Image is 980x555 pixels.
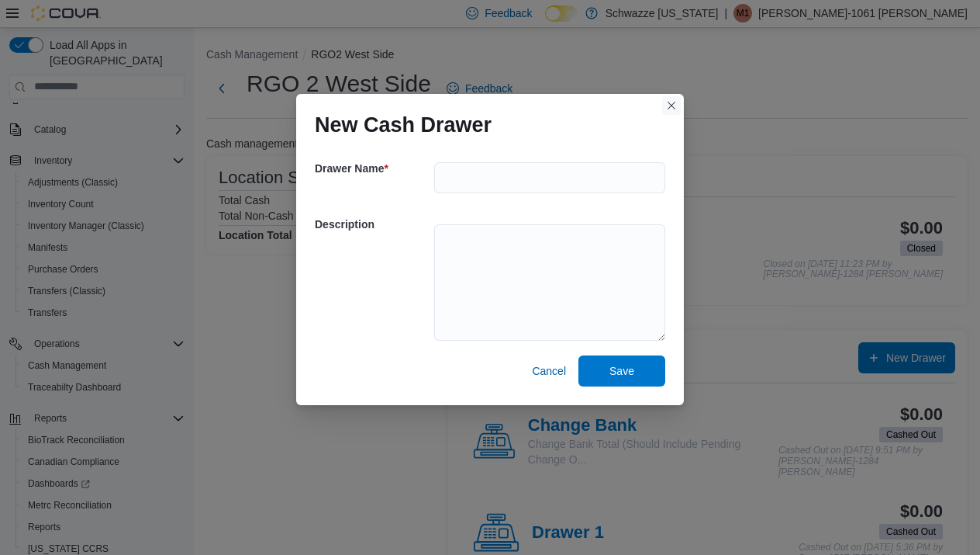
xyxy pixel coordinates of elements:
[526,356,572,387] button: Cancel
[609,363,634,379] span: Save
[315,209,431,240] h5: Description
[532,363,566,379] span: Cancel
[578,356,665,387] button: Save
[315,113,492,137] h1: New Cash Drawer
[662,96,681,115] button: Closes this modal window
[315,153,431,184] h5: Drawer Name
